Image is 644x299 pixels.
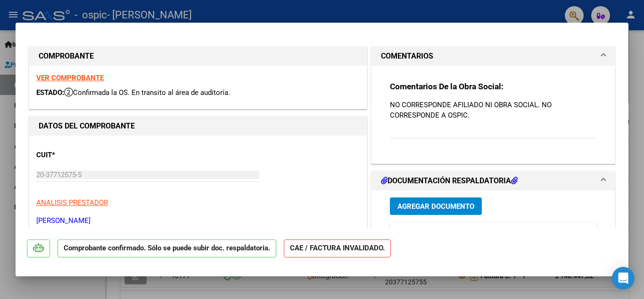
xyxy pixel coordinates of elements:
[372,171,615,190] mat-expansion-panel-header: DOCUMENTACIÓN RESPALDATORIA
[612,267,635,290] div: Open Intercom Messenger
[413,222,484,243] datatable-header-cell: Documento
[545,222,593,243] datatable-header-cell: Subido
[39,121,135,130] strong: DATOS DEL COMPROBANTE
[593,222,640,243] datatable-header-cell: Acción
[58,239,276,258] p: Comprobante confirmado. Sólo se puede subir doc. respaldatoria.
[390,100,596,120] p: NO CORRESPONDE AFILIADO NI OBRA SOCIAL. NO CORRESPONDE A OSPIC.
[36,74,104,82] a: VER COMPROBANTE
[390,197,482,215] button: Agregar Documento
[64,88,230,97] span: Confirmada la OS. En transito al área de auditoría.
[39,51,94,60] strong: COMPROBANTE
[36,88,64,97] span: ESTADO:
[372,66,615,163] div: COMENTARIOS
[36,215,360,226] p: [PERSON_NAME]
[36,198,108,207] span: ANALISIS PRESTADOR
[284,239,391,258] strong: CAE / FACTURA INVALIDADO.
[484,222,545,243] datatable-header-cell: Usuario
[381,51,433,62] h1: COMENTARIOS
[372,47,615,66] mat-expansion-panel-header: COMENTARIOS
[397,202,474,211] span: Agregar Documento
[381,175,518,187] h1: DOCUMENTACIÓN RESPALDATORIA
[390,222,413,243] datatable-header-cell: ID
[36,150,133,161] p: CUIT
[390,82,504,91] strong: Comentarios De la Obra Social:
